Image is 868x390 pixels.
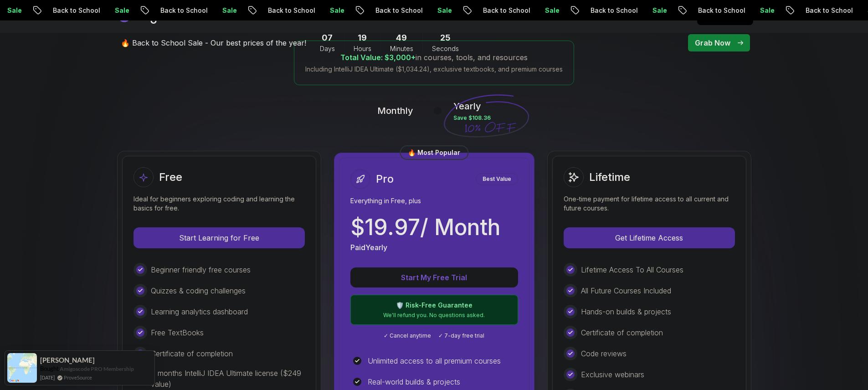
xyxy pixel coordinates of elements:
h2: Lifetime [589,170,630,185]
p: Back to School [437,6,498,15]
p: Unlimited access to all premium courses [368,355,501,366]
p: Sale [498,6,528,15]
span: Hours [354,44,371,53]
p: Back to School [114,6,176,15]
p: Back to School [652,6,714,15]
p: Best Value [477,174,517,184]
button: Get Lifetime Access [564,227,735,248]
p: We'll refund you. No questions asked. [356,312,512,319]
p: One-time payment for lifetime access to all current and future courses. [564,195,735,213]
p: 🛡️ Risk-Free Guarantee [356,301,512,310]
p: Hands-on builds & projects [581,306,671,317]
p: Get Lifetime Access [564,228,734,248]
p: Beginner friendly free courses [151,264,251,275]
span: [DATE] [40,374,55,381]
p: Lifetime Access To All Courses [581,264,683,275]
p: Back to School [329,6,391,15]
span: Seconds [432,44,459,53]
img: provesource social proof notification image [7,353,37,383]
p: Sale [606,6,635,15]
span: 49 Minutes [396,31,407,44]
h2: Pro [376,172,394,186]
p: Back to School [544,6,606,15]
p: Real-world builds & projects [368,376,460,387]
h2: Free [159,170,182,185]
p: Certificate of completion [151,348,233,359]
p: Including IntelliJ IDEA Ultimate ($1,034.24), exclusive textbooks, and premium courses [305,65,563,74]
p: Exclusive webinars [581,369,644,380]
p: Ideal for beginners exploring coding and learning the basics for free. [134,195,305,213]
p: Back to School [759,6,821,15]
span: Bought [40,365,59,372]
span: 19 Hours [358,31,367,44]
p: 3 months IntelliJ IDEA Ultimate license ($249 value) [151,368,305,390]
p: Back to School [221,6,283,15]
p: Start Learning for Free [134,228,304,248]
a: Start Learning for Free [134,233,305,242]
p: Sale [821,6,850,15]
p: Sale [68,6,98,15]
span: Days [320,44,335,53]
span: [PERSON_NAME] [40,356,95,364]
p: Paid Yearly [350,242,387,253]
p: Sale [283,6,313,15]
a: Get Lifetime Access [564,233,735,242]
span: ✓ Cancel anytime [384,332,431,339]
p: Certificate of completion [581,327,663,338]
p: Free TextBooks [151,327,204,338]
a: Amigoscode PRO Membership [60,365,134,372]
p: Everything in Free, plus [350,196,518,205]
p: Quizzes & coding challenges [151,285,246,296]
p: Sale [391,6,420,15]
p: 🔥 Back to School Sale - Our best prices of the year! [121,37,306,48]
p: Sale [176,6,205,15]
p: Back to School [6,6,68,15]
p: Start My Free Trial [361,272,507,283]
p: Code reviews [581,348,627,359]
span: Minutes [390,44,413,53]
p: Learning analytics dashboard [151,306,248,317]
p: Sale [714,6,743,15]
span: 7 Days [322,31,333,44]
button: Start My Free Trial [350,267,518,287]
p: Grab Now [695,37,730,48]
p: All Future Courses Included [581,285,671,296]
span: ✓ 7-day free trial [438,332,484,339]
span: 25 Seconds [440,31,451,44]
p: $ 19.97 / Month [350,216,500,238]
a: ProveSource [64,374,92,381]
p: Monthly [377,104,413,117]
button: Start Learning for Free [134,227,305,248]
